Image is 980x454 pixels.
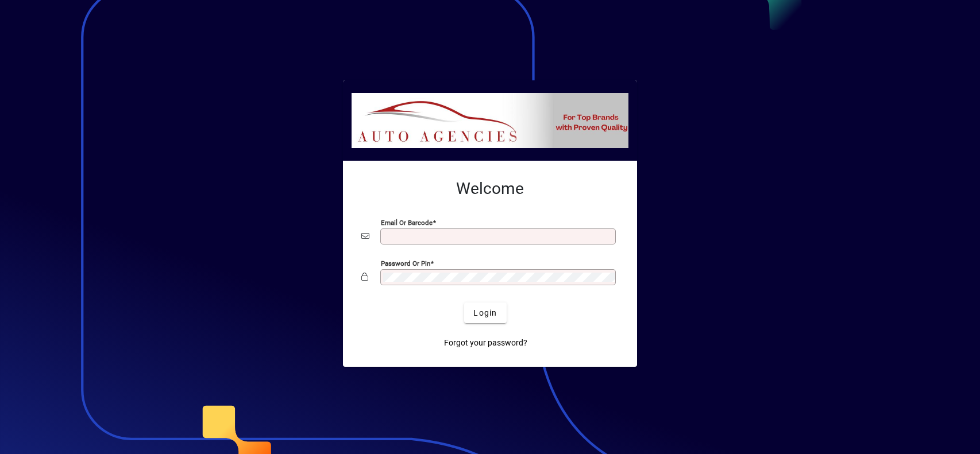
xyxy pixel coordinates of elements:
a: Forgot your password? [439,332,532,353]
button: Login [464,302,506,323]
span: Login [473,307,497,319]
span: Forgot your password? [444,337,527,349]
mat-label: Password or Pin [381,259,430,267]
mat-label: Email or Barcode [381,219,433,227]
h2: Welcome [361,179,619,199]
